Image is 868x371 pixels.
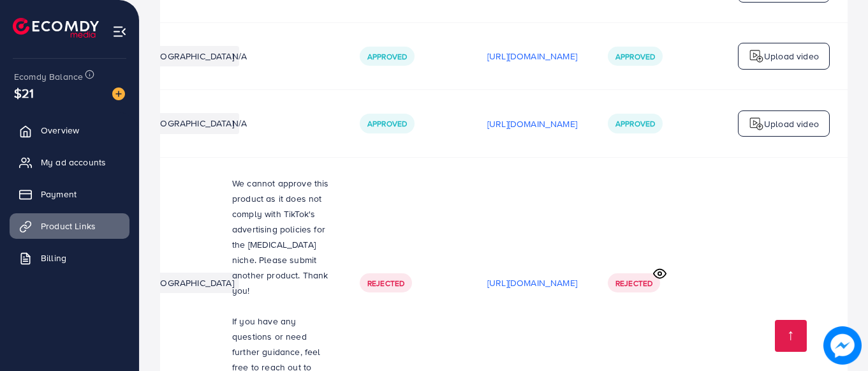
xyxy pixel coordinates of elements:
[41,124,79,137] span: Overview
[10,213,129,239] a: Product Links
[823,326,862,365] img: image
[14,84,34,102] span: $21
[13,18,99,38] img: logo
[112,87,125,100] img: image
[41,220,96,232] span: Product Links
[10,149,129,175] a: My ad accounts
[232,177,329,297] span: We cannot approve this product as it does not comply with TikTok's advertising policies for the [...
[764,49,819,64] p: Upload video
[112,24,127,39] img: menu
[142,46,239,66] li: [GEOGRAPHIC_DATA]
[41,188,77,201] span: Payment
[41,252,66,264] span: Billing
[615,118,655,129] span: Approved
[615,278,652,289] span: Rejected
[10,245,129,271] a: Billing
[487,116,577,132] p: [URL][DOMAIN_NAME]
[487,275,577,291] p: [URL][DOMAIN_NAME]
[14,70,83,83] span: Ecomdy Balance
[764,116,819,132] p: Upload video
[367,118,407,129] span: Approved
[41,156,106,169] span: My ad accounts
[749,49,764,64] img: logo
[232,50,247,63] span: N/A
[232,117,247,130] span: N/A
[615,51,655,62] span: Approved
[487,49,577,64] p: [URL][DOMAIN_NAME]
[367,278,404,289] span: Rejected
[10,117,129,143] a: Overview
[10,181,129,207] a: Payment
[749,116,764,132] img: logo
[142,273,239,293] li: [GEOGRAPHIC_DATA]
[142,113,239,133] li: [GEOGRAPHIC_DATA]
[367,51,407,62] span: Approved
